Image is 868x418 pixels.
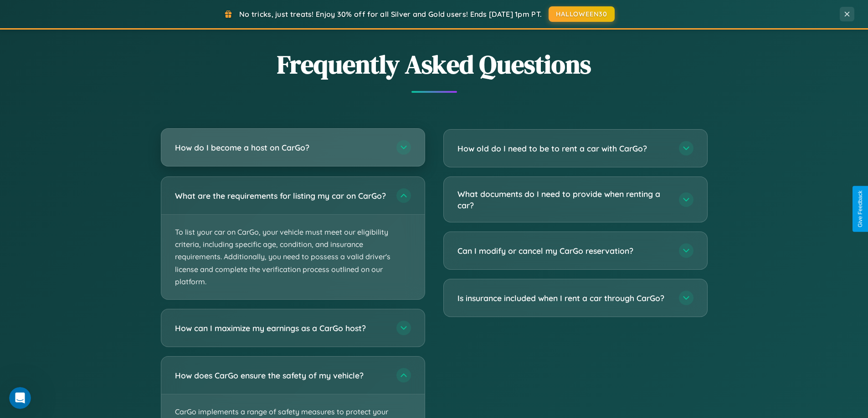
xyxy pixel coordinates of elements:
h3: How can I maximize my earnings as a CarGo host? [175,322,387,334]
h3: How do I become a host on CarGo? [175,142,387,153]
p: To list your car on CarGo, your vehicle must meet our eligibility criteria, including specific ag... [161,215,425,299]
h3: What are the requirements for listing my car on CarGo? [175,190,387,201]
h3: How old do I need to be to rent a car with CarGo? [457,143,670,154]
iframe: Intercom live chat [9,387,31,409]
h3: How does CarGo ensure the safety of my vehicle? [175,370,387,381]
div: Give Feedback [857,191,863,227]
button: HALLOWEEN30 [549,6,615,22]
span: No tricks, just treats! Enjoy 30% off for all Silver and Gold users! Ends [DATE] 1pm PT. [239,10,542,19]
h3: What documents do I need to provide when renting a car? [457,188,670,211]
h3: Can I modify or cancel my CarGo reservation? [457,245,670,257]
h2: Frequently Asked Questions [161,47,708,82]
h3: Is insurance included when I rent a car through CarGo? [457,292,670,304]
